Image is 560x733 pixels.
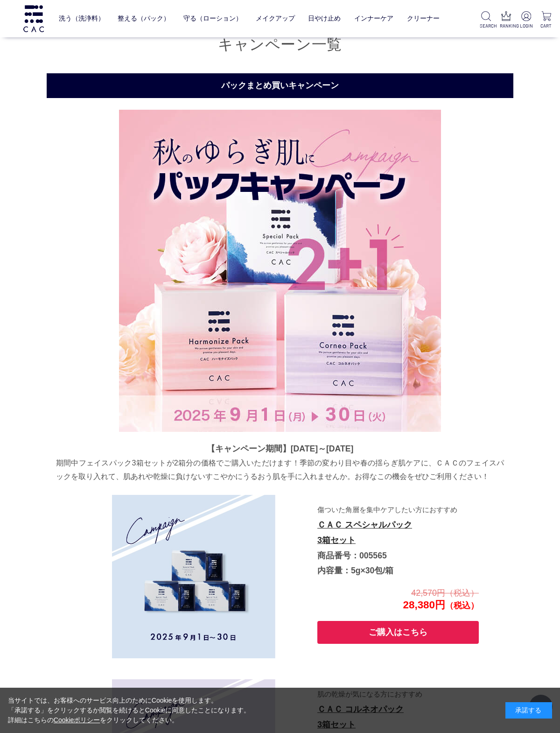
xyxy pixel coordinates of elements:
h1: キャンペーン一覧 [47,35,513,55]
span: 42,570円（税込） [411,588,479,598]
p: CART [540,22,553,29]
p: 【キャンペーン期間】[DATE]～[DATE] [56,441,504,456]
p: SEARCH [480,22,492,29]
a: 守る（ローション） [183,7,242,29]
div: 承諾する [505,702,552,719]
img: 005565.jpg [112,495,275,658]
a: CART [540,11,553,29]
a: RANKING [500,11,512,29]
p: LOGIN [520,22,532,29]
a: LOGIN [520,11,532,29]
a: メイクアップ [256,7,295,29]
a: SEARCH [480,11,492,29]
p: 期間中フェイスパック3箱セットが2箱分の価格でご購入いただけます！季節の変わり目や春の揺らぎ肌ケアに、ＣＡＣのフェイスパックを取り入れて、肌あれや乾燥に負けないすこやかにうるおう肌を手に入れませ... [56,456,504,484]
button: ご購入はこちら [317,621,479,644]
a: ＣＡＣ スペシャルパック3箱セット [317,520,412,545]
a: 洗う（洗浄料） [59,7,105,29]
a: クリーナー [407,7,440,29]
a: Cookieポリシー [54,716,100,724]
p: RANKING [500,22,512,29]
p: 商品番号：005565 内容量：5g×30包/箱 [317,502,478,578]
a: インナーケア [354,7,393,29]
h2: パックまとめ買いキャンペーン [47,73,513,98]
p: 28,380円 [316,586,479,612]
a: 日やけ止め [308,7,341,29]
a: 整える（パック） [118,7,170,29]
img: パックまとめ買いキャンペーン [119,110,441,432]
div: 当サイトでは、お客様へのサービス向上のためにCookieを使用します。 「承諾する」をクリックするか閲覧を続けるとCookieに同意したことになります。 詳細はこちらの をクリックしてください。 [8,696,251,725]
span: （税込） [445,601,479,610]
img: logo [22,5,45,32]
span: 傷ついた角層を集中ケアしたい方におすすめ [317,506,457,521]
